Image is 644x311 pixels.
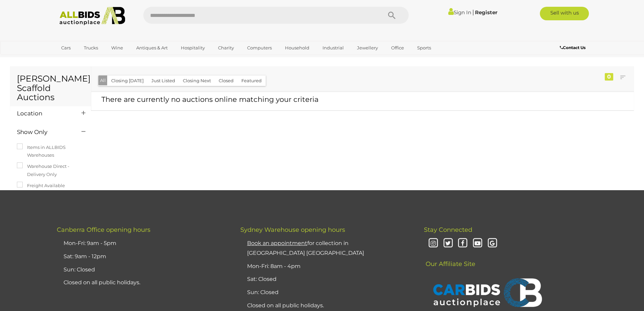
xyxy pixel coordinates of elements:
[17,143,84,159] label: Items in ALLBIDS Warehouses
[245,260,407,273] li: Mon-Fri: 8am - 4pm
[79,42,102,53] a: Trucks
[240,226,345,234] span: Sydney Warehouse opening hours
[147,75,179,86] button: Just Listed
[448,9,471,16] a: Sign In
[17,182,65,190] label: Freight Available
[540,7,589,20] a: Sell with us
[17,110,71,117] h4: Location
[179,75,215,86] button: Closing Next
[281,42,314,53] a: Household
[132,42,172,53] a: Antiques & Art
[62,276,223,289] li: Closed on all public holidays.
[215,75,238,86] button: Closed
[353,42,382,53] a: Jewellery
[101,95,318,104] span: There are currently no auctions online matching your criteria
[424,250,475,268] span: Our Affiliate Site
[107,75,148,86] button: Closing [DATE]
[472,238,483,249] i: Youtube
[247,240,364,256] a: Book an appointmentfor collection in [GEOGRAPHIC_DATA] [GEOGRAPHIC_DATA]
[605,73,613,81] div: 0
[62,250,223,263] li: Sat: 9am - 12pm
[375,7,409,24] button: Search
[427,238,439,249] i: Instagram
[472,8,474,16] span: |
[107,42,127,53] a: Wine
[214,42,238,53] a: Charity
[560,45,586,50] b: Contact Us
[560,44,587,51] a: Contact Us
[247,240,307,246] u: Book an appointment
[413,42,435,53] a: Sports
[424,226,472,234] span: Stay Connected
[387,42,408,53] a: Office
[98,75,108,85] button: All
[176,42,209,53] a: Hospitality
[243,42,276,53] a: Computers
[56,7,129,25] img: Allbids.com.au
[17,74,84,102] h1: [PERSON_NAME] Scaffold Auctions
[57,42,75,53] a: Cars
[17,162,84,178] label: Warehouse Direct - Delivery Only
[486,238,498,249] i: Google
[62,237,223,250] li: Mon-Fri: 9am - 5pm
[237,75,266,86] button: Featured
[17,129,71,135] h4: Show Only
[62,263,223,276] li: Sun: Closed
[318,42,348,53] a: Industrial
[457,238,469,249] i: Facebook
[57,53,114,65] a: [GEOGRAPHIC_DATA]
[57,226,150,234] span: Canberra Office opening hours
[475,9,497,16] a: Register
[245,286,407,299] li: Sun: Closed
[442,238,454,249] i: Twitter
[245,273,407,286] li: Sat: Closed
